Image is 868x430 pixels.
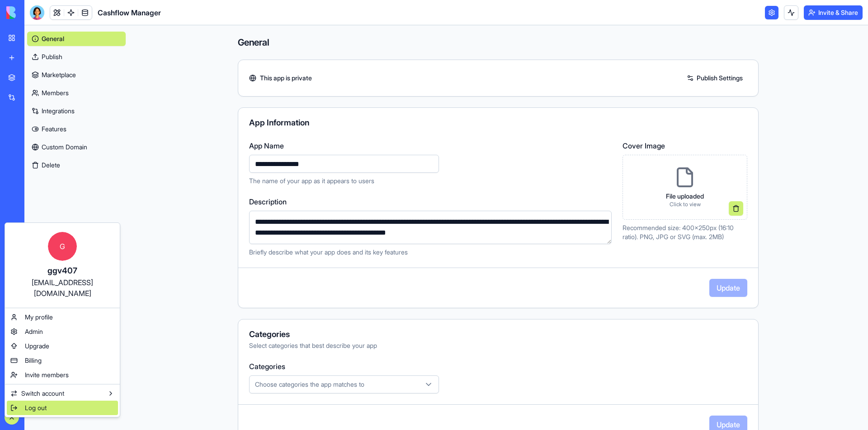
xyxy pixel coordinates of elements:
span: Switch account [21,389,64,398]
a: Billing [7,353,118,368]
a: Invite members [7,368,118,382]
span: Billing [25,356,42,365]
div: [EMAIL_ADDRESS][DOMAIN_NAME] [14,277,111,299]
span: G [48,232,77,261]
a: Upgrade [7,339,118,353]
a: My profile [7,310,118,324]
span: Invite members [25,370,69,379]
span: Upgrade [25,342,49,351]
a: Admin [7,324,118,339]
span: Log out [25,403,47,412]
span: My profile [25,313,53,322]
div: ggv407 [14,264,111,277]
a: Gggv407[EMAIL_ADDRESS][DOMAIN_NAME] [7,225,118,306]
span: Admin [25,327,43,336]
